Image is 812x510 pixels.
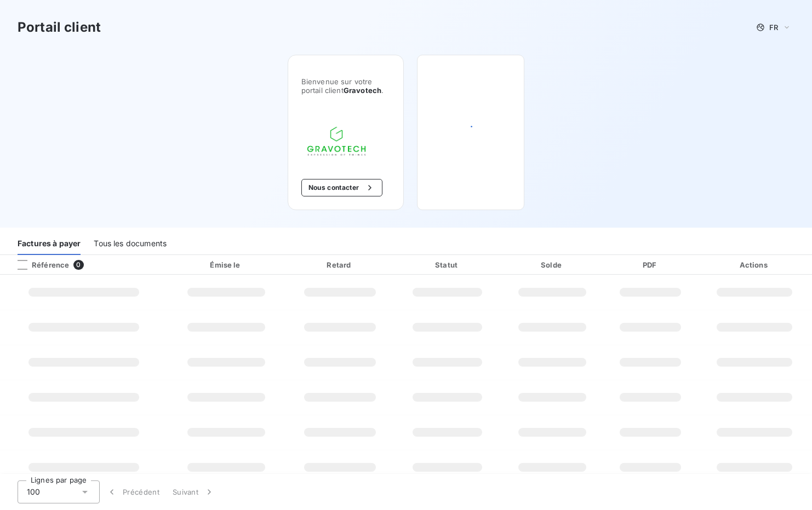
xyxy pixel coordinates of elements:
img: Company logo [301,121,371,161]
span: 100 [27,486,40,497]
div: Référence [9,260,69,270]
div: Factures à payer [18,232,81,255]
div: Solde [502,259,602,270]
div: PDF [606,259,695,270]
span: Bienvenue sur votre portail client . [301,77,390,95]
button: Nous contacter [301,179,382,196]
span: Gravotech [344,86,381,95]
button: Suivant [166,480,221,503]
div: Retard [288,259,392,270]
div: Tous les documents [94,232,167,255]
button: Précédent [100,480,166,503]
span: 0 [73,260,83,270]
div: Actions [699,259,810,270]
div: Émise le [169,259,283,270]
h3: Portail client [18,18,101,37]
div: Statut [397,259,499,270]
span: FR [769,23,778,32]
